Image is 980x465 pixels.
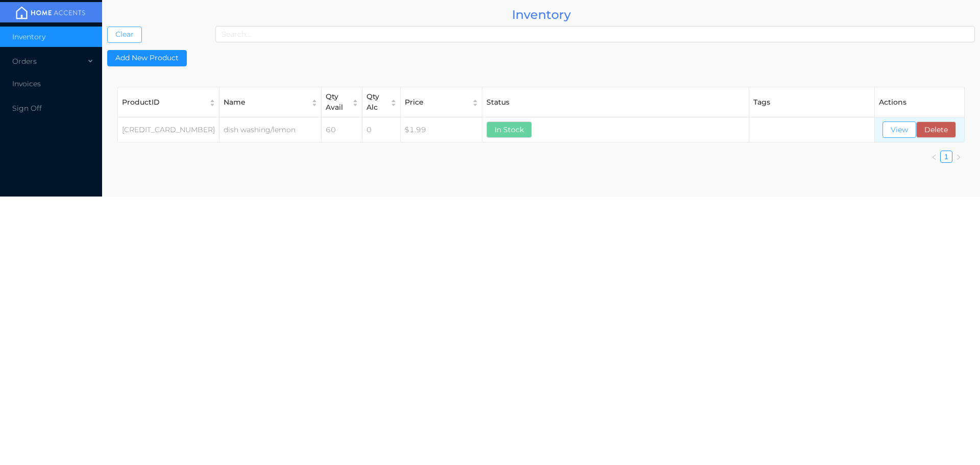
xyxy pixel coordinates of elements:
[219,117,322,142] td: dish washing/lemon
[107,27,142,43] button: Clear
[224,97,306,108] div: Name
[107,50,187,66] button: Add New Product
[118,117,219,142] td: [CREDIT_CARD_NUMBER]
[944,153,948,161] a: 1
[472,98,479,100] i: icon: caret-up
[352,102,359,104] i: icon: caret-down
[107,5,975,24] div: Inventory
[362,117,401,142] td: 0
[486,97,745,108] div: Status
[390,98,397,107] div: Sort
[753,97,871,108] div: Tags
[12,104,42,113] span: Sign Off
[122,97,204,108] div: ProductID
[916,121,956,138] button: Delete
[311,98,318,107] div: Sort
[390,98,397,100] i: icon: caret-up
[472,98,479,107] div: Sort
[931,154,937,160] i: icon: left
[209,98,216,100] i: icon: caret-up
[955,154,962,160] i: icon: right
[879,97,960,108] div: Actions
[209,98,216,107] div: Sort
[12,79,41,88] span: Invoices
[952,151,965,163] li: Next Page
[326,91,347,113] div: Qty Avail
[486,121,532,138] button: In Stock
[209,102,216,104] i: icon: caret-down
[215,26,975,42] input: Search...
[401,117,482,142] td: $1.99
[405,97,467,108] div: Price
[472,102,479,104] i: icon: caret-down
[928,151,940,163] li: Previous Page
[12,5,89,20] img: mainBanner
[366,91,385,113] div: Qty Alc
[311,98,318,100] i: icon: caret-up
[883,121,916,138] button: View
[390,102,397,104] i: icon: caret-down
[352,98,359,107] div: Sort
[352,98,359,100] i: icon: caret-up
[940,151,952,163] li: 1
[12,32,45,41] span: Inventory
[311,102,318,104] i: icon: caret-down
[322,117,362,142] td: 60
